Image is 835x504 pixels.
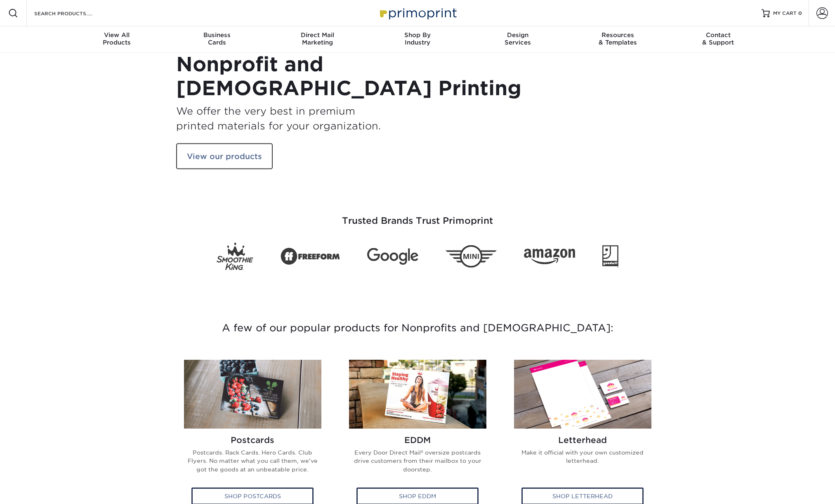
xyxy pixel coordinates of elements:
img: Mini [446,245,497,268]
div: Cards [167,31,267,46]
span: MY CART [773,10,797,17]
span: Contact [668,31,768,39]
img: Smoothie King [217,243,253,270]
div: Marketing [267,31,368,46]
h3: Trusted Brands Trust Primoprint [176,196,659,236]
h2: Postcards [183,435,322,445]
span: View All [67,31,167,39]
a: BusinessCards [167,26,267,53]
p: Make it official with your own customized letterhead. [513,448,652,472]
div: Industry [368,31,468,46]
a: View AllProducts [67,26,167,53]
h2: Letterhead [513,435,652,445]
span: Direct Mail [267,31,368,39]
p: Every Door Direct Mail® oversize postcards drive customers from their mailbox to your doorstep. [348,448,487,480]
div: & Templates [568,31,668,46]
img: Primoprint [376,4,459,22]
div: Products [67,31,167,46]
a: DesignServices [467,26,568,53]
h2: EDDM [348,435,487,445]
a: Direct MailMarketing [267,26,368,53]
h3: A few of our popular products for Nonprofits and [DEMOGRAPHIC_DATA]: [176,300,659,356]
a: Shop ByIndustry [368,26,468,53]
p: Postcards. Rack Cards. Hero Cards. Club Flyers. No matter what you call them, we've got the goods... [183,448,322,480]
span: Design [467,31,568,39]
h1: Nonprofit and [DEMOGRAPHIC_DATA] Printing [176,53,411,100]
div: & Support [668,31,768,46]
img: Amazon [524,248,575,264]
span: Shop By [368,31,468,39]
span: 0 [798,10,802,16]
h3: We offer the very best in premium printed materials for your organization. [176,103,411,133]
img: Freeform [281,243,340,270]
a: Resources& Templates [568,26,668,53]
img: EDDM [349,360,486,429]
input: SEARCH PRODUCTS..... [33,8,114,18]
span: Resources [568,31,668,39]
img: Postcards [184,360,321,429]
a: View our products [176,143,273,169]
img: Goodwill [602,245,618,267]
span: Business [167,31,267,39]
div: Services [467,31,568,46]
a: Contact& Support [668,26,768,53]
img: Letterhead [514,360,651,429]
img: Google [367,248,418,265]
